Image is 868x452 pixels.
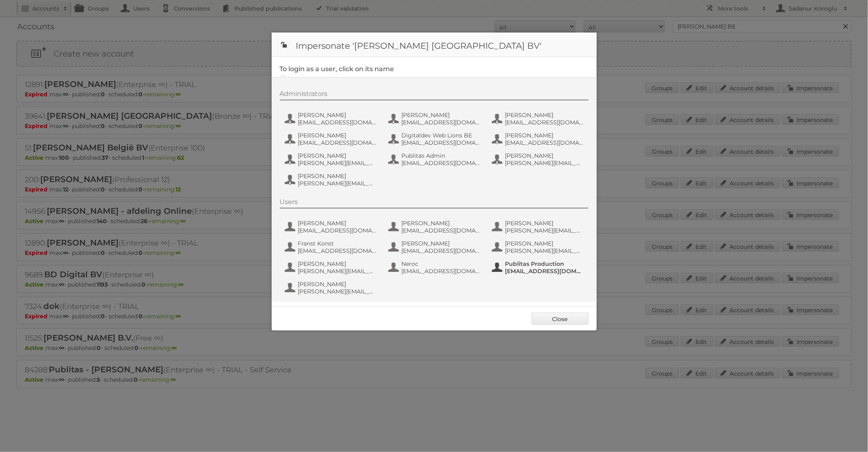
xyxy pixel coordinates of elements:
[402,139,481,146] span: [EMAIL_ADDRESS][DOMAIN_NAME]
[298,111,377,119] span: [PERSON_NAME]
[491,239,587,255] button: [PERSON_NAME] [PERSON_NAME][EMAIL_ADDRESS][DOMAIN_NAME]
[402,240,481,247] span: [PERSON_NAME]
[298,152,377,159] span: [PERSON_NAME]
[387,111,483,127] button: [PERSON_NAME] [EMAIL_ADDRESS][DOMAIN_NAME]
[402,152,481,159] span: Publitas Admin
[402,260,481,267] span: Neroc
[284,219,379,235] button: [PERSON_NAME] [EMAIL_ADDRESS][DOMAIN_NAME]
[284,280,379,296] button: [PERSON_NAME] [PERSON_NAME][EMAIL_ADDRESS][DOMAIN_NAME]
[272,33,597,57] h1: Impersonate '[PERSON_NAME] [GEOGRAPHIC_DATA] BV'
[505,139,584,146] span: [EMAIL_ADDRESS][DOMAIN_NAME]
[298,280,377,288] span: [PERSON_NAME]
[387,259,483,276] button: Neroc [EMAIL_ADDRESS][DOMAIN_NAME]
[387,151,483,167] button: Publitas Admin [EMAIL_ADDRESS][DOMAIN_NAME]
[491,131,587,147] button: [PERSON_NAME] [EMAIL_ADDRESS][DOMAIN_NAME]
[505,267,584,275] span: [EMAIL_ADDRESS][DOMAIN_NAME]
[505,227,584,234] span: [PERSON_NAME][EMAIL_ADDRESS][DOMAIN_NAME]
[284,151,379,167] button: [PERSON_NAME] [PERSON_NAME][EMAIL_ADDRESS][DOMAIN_NAME]
[280,198,589,209] div: Users
[298,180,377,187] span: [PERSON_NAME][EMAIL_ADDRESS][DOMAIN_NAME]
[284,239,379,255] button: Franst Konst [EMAIL_ADDRESS][DOMAIN_NAME]
[298,288,377,295] span: [PERSON_NAME][EMAIL_ADDRESS][DOMAIN_NAME]
[387,219,483,235] button: [PERSON_NAME] [EMAIL_ADDRESS][DOMAIN_NAME]
[298,159,377,167] span: [PERSON_NAME][EMAIL_ADDRESS][DOMAIN_NAME]
[505,111,584,119] span: [PERSON_NAME]
[280,65,394,73] legend: To login as a user, click on its name
[298,267,377,275] span: [PERSON_NAME][EMAIL_ADDRESS][DOMAIN_NAME]
[505,247,584,254] span: [PERSON_NAME][EMAIL_ADDRESS][DOMAIN_NAME]
[280,90,589,100] div: Administrators
[505,219,584,227] span: [PERSON_NAME]
[505,159,584,167] span: [PERSON_NAME][EMAIL_ADDRESS][DOMAIN_NAME]
[298,139,377,146] span: [EMAIL_ADDRESS][DOMAIN_NAME]
[402,132,481,139] span: Digitaldev Web Lions BE
[505,260,584,267] span: Publitas Production
[402,247,481,254] span: [EMAIL_ADDRESS][DOMAIN_NAME]
[387,131,483,147] button: Digitaldev Web Lions BE [EMAIL_ADDRESS][DOMAIN_NAME]
[491,219,587,235] button: [PERSON_NAME] [PERSON_NAME][EMAIL_ADDRESS][DOMAIN_NAME]
[491,151,587,167] button: [PERSON_NAME] [PERSON_NAME][EMAIL_ADDRESS][DOMAIN_NAME]
[298,119,377,126] span: [EMAIL_ADDRESS][DOMAIN_NAME]
[505,152,584,159] span: [PERSON_NAME]
[284,172,379,188] button: [PERSON_NAME] [PERSON_NAME][EMAIL_ADDRESS][DOMAIN_NAME]
[402,159,481,167] span: [EMAIL_ADDRESS][DOMAIN_NAME]
[284,111,379,127] button: [PERSON_NAME] [EMAIL_ADDRESS][DOMAIN_NAME]
[298,219,377,227] span: [PERSON_NAME]
[284,259,379,276] button: [PERSON_NAME] [PERSON_NAME][EMAIL_ADDRESS][DOMAIN_NAME]
[491,259,587,276] button: Publitas Production [EMAIL_ADDRESS][DOMAIN_NAME]
[402,227,481,234] span: [EMAIL_ADDRESS][DOMAIN_NAME]
[284,131,379,147] button: [PERSON_NAME] [EMAIL_ADDRESS][DOMAIN_NAME]
[505,119,584,126] span: [EMAIL_ADDRESS][DOMAIN_NAME]
[402,267,481,275] span: [EMAIL_ADDRESS][DOMAIN_NAME]
[402,111,481,119] span: [PERSON_NAME]
[387,239,483,255] button: [PERSON_NAME] [EMAIL_ADDRESS][DOMAIN_NAME]
[505,240,584,247] span: [PERSON_NAME]
[505,132,584,139] span: [PERSON_NAME]
[402,219,481,227] span: [PERSON_NAME]
[298,240,377,247] span: Franst Konst
[298,247,377,254] span: [EMAIL_ADDRESS][DOMAIN_NAME]
[298,227,377,234] span: [EMAIL_ADDRESS][DOMAIN_NAME]
[298,172,377,180] span: [PERSON_NAME]
[532,313,589,325] a: Close
[491,111,587,127] button: [PERSON_NAME] [EMAIL_ADDRESS][DOMAIN_NAME]
[298,132,377,139] span: [PERSON_NAME]
[402,119,481,126] span: [EMAIL_ADDRESS][DOMAIN_NAME]
[298,260,377,267] span: [PERSON_NAME]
